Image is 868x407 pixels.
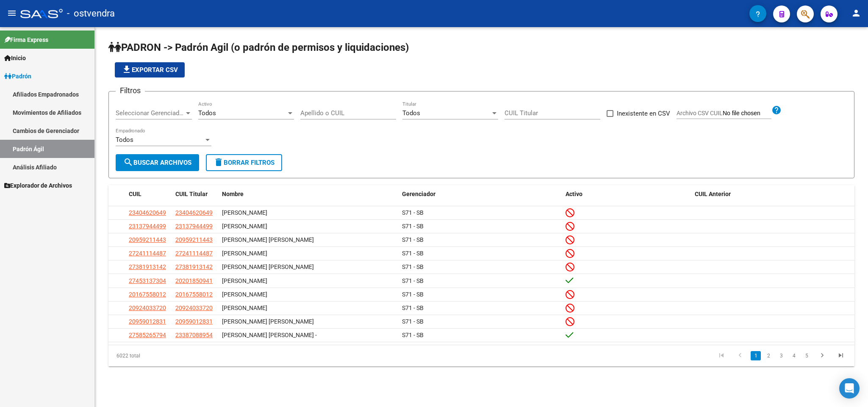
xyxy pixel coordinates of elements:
[108,42,409,53] span: PADRON -> Padrón Agil (o padrón de permisos y liquidaciones)
[123,157,133,167] mat-icon: search
[175,332,213,338] span: 23387088954
[122,66,178,74] span: Exportar CSV
[222,223,267,230] span: [PERSON_NAME]
[814,351,830,360] a: go to next page
[175,318,213,325] span: 20959012831
[129,236,166,243] span: 20959211443
[4,53,26,63] span: Inicio
[402,305,424,311] span: S71 - SB
[222,318,314,325] span: [PERSON_NAME] [PERSON_NAME]
[129,277,166,284] span: 27453137304
[219,185,399,203] datatable-header-cell: Nombre
[762,349,775,363] li: page 2
[222,250,267,257] span: [PERSON_NAME]
[172,185,219,203] datatable-header-cell: CUIL Titular
[402,291,424,298] span: S71 - SB
[175,223,213,230] span: 23137944499
[129,305,166,311] span: 20924033720
[214,157,224,167] mat-icon: delete
[617,108,670,119] span: Inexistente en CSV
[129,291,166,298] span: 20167558012
[129,318,166,325] span: 20959012831
[402,236,424,243] span: S71 - SB
[222,305,267,311] span: [PERSON_NAME]
[788,349,800,363] li: page 4
[775,349,788,363] li: page 3
[129,332,166,338] span: 27585265794
[175,263,213,270] span: 27381913142
[771,105,782,115] mat-icon: help
[402,223,424,230] span: S71 - SB
[800,349,813,363] li: page 5
[713,351,729,360] a: go to first page
[175,191,208,197] span: CUIL Titular
[776,351,786,360] a: 3
[4,72,31,81] span: Padrón
[222,209,267,216] span: [PERSON_NAME]
[789,351,799,360] a: 4
[206,154,282,171] button: Borrar Filtros
[691,185,854,203] datatable-header-cell: CUIL Anterior
[801,351,812,360] a: 5
[399,185,562,203] datatable-header-cell: Gerenciador
[198,109,216,117] span: Todos
[751,351,761,360] a: 1
[123,159,191,166] span: Buscar Archivos
[175,250,213,257] span: 27241114487
[116,85,145,97] h3: Filtros
[214,159,275,166] span: Borrar Filtros
[402,263,424,270] span: S71 - SB
[723,110,771,117] input: Archivo CSV CUIL
[175,209,213,216] span: 23404620649
[732,351,748,360] a: go to previous page
[4,181,72,190] span: Explorador de Archivos
[175,291,213,298] span: 20167558012
[833,351,849,360] a: go to last page
[222,332,317,338] span: [PERSON_NAME] [PERSON_NAME] -
[125,185,172,203] datatable-header-cell: CUIL
[116,136,133,144] span: Todos
[7,8,17,18] mat-icon: menu
[851,8,861,18] mat-icon: person
[222,191,244,197] span: Nombre
[129,223,166,230] span: 23137944499
[116,154,199,171] button: Buscar Archivos
[677,110,723,116] span: Archivo CSV CUIL
[222,277,267,284] span: [PERSON_NAME]
[122,64,132,75] mat-icon: file_download
[402,277,424,284] span: S71 - SB
[562,185,691,203] datatable-header-cell: Activo
[115,62,185,78] button: Exportar CSV
[402,250,424,257] span: S71 - SB
[222,236,314,243] span: [PERSON_NAME] [PERSON_NAME]
[116,109,184,117] span: Seleccionar Gerenciador
[129,263,166,270] span: 27381913142
[108,345,256,366] div: 6022 total
[129,209,166,216] span: 23404620649
[402,109,420,117] span: Todos
[402,191,435,197] span: Gerenciador
[566,191,582,197] span: Activo
[222,263,314,270] span: [PERSON_NAME] [PERSON_NAME]
[4,35,48,44] span: Firma Express
[175,236,213,243] span: 20959211443
[175,277,213,284] span: 20201850941
[129,250,166,257] span: 27241114487
[402,209,424,216] span: S71 - SB
[402,332,424,338] span: S71 - SB
[402,318,424,325] span: S71 - SB
[129,191,141,197] span: CUIL
[222,291,267,298] span: [PERSON_NAME]
[175,305,213,311] span: 20924033720
[839,378,860,399] div: Open Intercom Messenger
[763,351,774,360] a: 2
[67,4,115,23] span: - ostvendra
[749,349,762,363] li: page 1
[695,191,731,197] span: CUIL Anterior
